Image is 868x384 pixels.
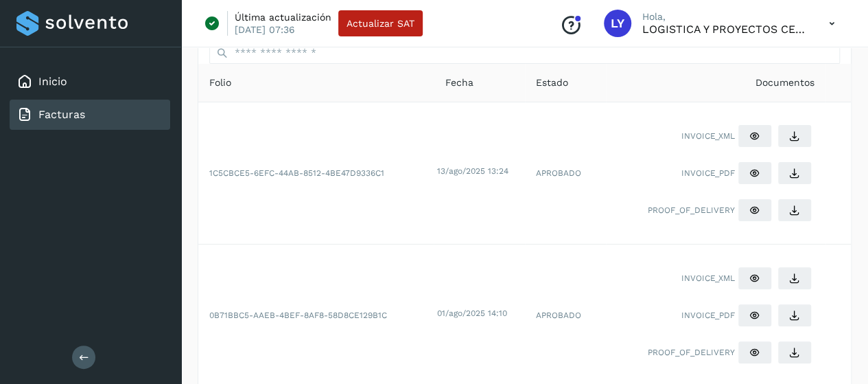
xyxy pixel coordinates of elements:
[209,76,231,90] span: Folio
[648,346,735,359] span: PROOF_OF_DELIVERY
[755,76,814,90] span: Documentos
[338,10,423,36] button: Actualizar SAT
[10,67,170,97] div: Inicio
[681,167,735,179] span: INVOICE_PDF
[436,307,522,319] div: 01/ago/2025 14:10
[445,76,473,90] span: Fecha
[235,11,331,23] p: Última actualización
[436,165,522,177] div: 13/ago/2025 13:24
[10,100,170,130] div: Facturas
[38,75,67,88] a: Inicio
[642,23,807,36] p: LOGISTICA Y PROYECTOS CEALCA SA DE CV
[198,102,434,245] td: 1C5CBCE5-6EFC-44AB-8512-4BE47D9336C1
[536,76,568,90] span: Estado
[681,309,735,321] span: INVOICE_PDF
[681,130,735,142] span: INVOICE_XML
[235,23,295,36] p: [DATE] 07:36
[648,204,735,216] span: PROOF_OF_DELIVERY
[38,108,85,121] a: Facturas
[347,19,414,28] span: Actualizar SAT
[525,102,606,245] td: APROBADO
[642,11,807,23] p: Hola,
[681,272,735,284] span: INVOICE_XML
